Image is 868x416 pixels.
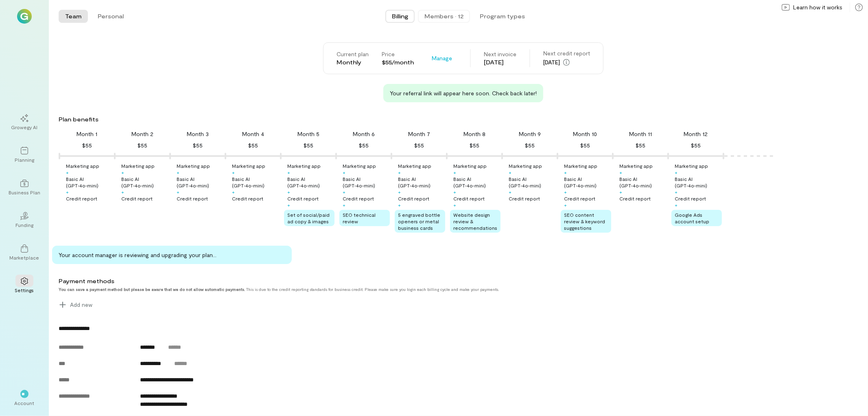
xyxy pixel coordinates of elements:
div: + [509,189,512,195]
div: [DATE] [484,58,516,66]
div: Marketplace [10,254,39,261]
span: Website design review & recommendations [453,212,497,231]
div: Credit report [287,195,319,202]
button: Program types [473,10,531,23]
span: SEO technical review [343,212,376,224]
div: + [343,189,345,195]
div: + [66,169,69,176]
div: Marketing app [343,163,376,169]
div: Month 5 [297,130,319,138]
div: $55 [193,141,203,150]
div: Credit report [675,195,706,202]
div: [DATE] [543,57,590,67]
div: + [177,169,179,176]
div: + [619,169,622,176]
div: Marketing app [121,163,155,169]
div: Credit report [177,195,208,202]
div: Basic AI (GPT‑4o‑mini) [177,176,224,189]
div: + [287,169,290,176]
div: $55 [414,141,424,150]
div: Credit report [343,195,374,202]
span: Add new [70,301,92,309]
div: This is due to the credit reporting standards for business credit. Please make sure you login eac... [59,287,784,292]
div: + [564,189,567,195]
div: Month 4 [242,130,264,138]
div: Business Plan [9,189,40,196]
div: Your account manager is reviewing and upgrading your plan… [52,246,292,264]
div: Credit report [121,195,153,202]
div: Account [15,400,35,406]
div: Settings [15,287,34,293]
div: Marketing app [619,163,653,169]
div: Month 8 [464,130,485,138]
div: Basic AI (GPT‑4o‑mini) [66,176,113,189]
strong: You can save a payment method but please be aware that we do not allow automatic payments. [59,287,245,292]
div: Current plan [337,50,369,58]
button: Team [59,10,88,23]
div: + [398,189,401,195]
div: Month 11 [629,130,652,138]
div: + [343,202,345,208]
div: Credit report [232,195,263,202]
div: $55 [691,141,701,150]
div: + [675,169,678,176]
span: 5 engraved bottle openers or metal business cards [398,212,440,231]
div: Next credit report [543,49,590,57]
div: Marketing app [177,163,210,169]
div: Month 2 [131,130,153,138]
div: Month 3 [187,130,209,138]
div: $55 [359,141,369,150]
div: $55 [470,141,479,150]
div: Month 10 [573,130,597,138]
div: Basic AI (GPT‑4o‑mini) [509,176,556,189]
a: Funding [10,205,39,235]
div: Month 1 [77,130,98,138]
a: Business Plan [10,173,39,202]
div: Marketing app [564,163,597,169]
div: Credit report [619,195,651,202]
div: $55 [82,141,92,150]
div: + [564,169,567,176]
div: $55 [636,141,645,150]
div: Credit report [564,195,595,202]
div: Month 9 [519,130,541,138]
div: Marketing app [675,163,708,169]
button: Members · 12 [418,10,470,23]
div: Members · 12 [424,12,464,20]
a: Planning [10,140,39,169]
div: Credit report [66,195,97,202]
div: Credit report [453,195,485,202]
div: Growegy AI [11,124,38,130]
div: Basic AI (GPT‑4o‑mini) [564,176,611,189]
div: Marketing app [398,163,431,169]
div: + [343,169,345,176]
div: + [453,189,456,195]
div: + [177,189,179,195]
div: + [453,202,456,208]
div: $55/month [382,58,414,66]
div: + [287,189,290,195]
div: + [232,189,235,195]
div: Basic AI (GPT‑4o‑mini) [343,176,390,189]
div: Basic AI (GPT‑4o‑mini) [121,176,168,189]
div: Basic AI (GPT‑4o‑mini) [232,176,279,189]
div: Funding [15,222,33,228]
div: Marketing app [232,163,265,169]
div: Credit report [398,195,429,202]
div: Next invoice [484,50,516,58]
div: + [564,202,567,208]
div: $55 [304,141,313,150]
div: Plan benefits [59,115,865,123]
span: Set of social/paid ad copy & images [287,212,330,224]
div: Basic AI (GPT‑4o‑mini) [287,176,335,189]
span: SEO content review & keyword suggestions [564,212,605,231]
div: Month 12 [684,130,708,138]
div: Price [382,50,414,58]
div: + [619,189,622,195]
div: $55 [138,141,147,150]
div: Marketing app [66,163,99,169]
span: Google Ads account setup [675,212,709,224]
div: + [398,202,401,208]
div: Your referral link will appear here soon. Check back later! [383,84,543,102]
span: Learn how it works [793,3,842,11]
